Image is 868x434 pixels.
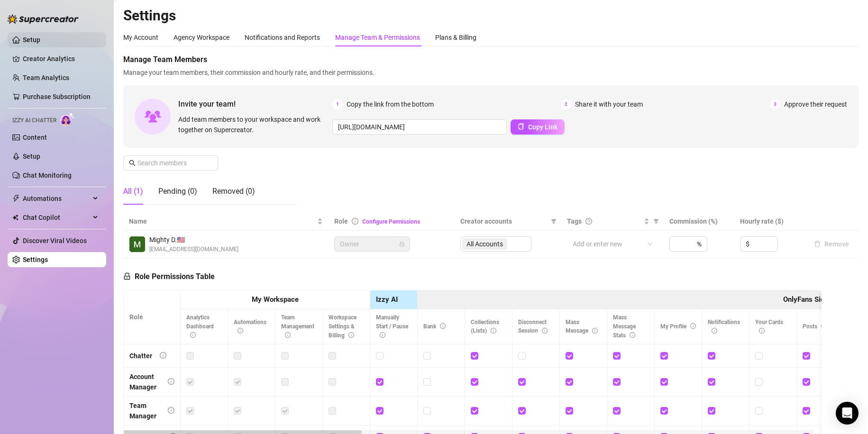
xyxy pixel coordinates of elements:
[23,237,87,244] a: Discover Viral Videos
[123,271,215,282] h5: Role Permissions Table
[352,218,358,225] span: info-circle
[759,328,765,334] span: info-circle
[158,186,197,197] div: Pending (0)
[347,99,434,109] span: Copy the link from the bottom
[332,99,343,109] span: 1
[653,218,659,224] span: filter
[129,351,152,361] div: Chatter
[123,32,158,43] div: My Account
[334,217,348,225] span: Role
[567,216,582,226] span: Tags
[613,314,636,339] span: Mass Message Stats
[518,123,524,130] span: copy
[460,216,547,226] span: Creator accounts
[491,328,496,334] span: info-circle
[12,214,18,221] img: Chat Copilot
[783,295,848,304] strong: OnlyFans Side Menu
[566,319,598,335] span: Mass Message
[8,14,79,24] img: logo-BBDzfeDw.svg
[435,32,476,43] div: Plans & Billing
[23,172,72,179] a: Chat Monitoring
[664,212,734,231] th: Commission (%)
[784,99,847,109] span: Approve their request
[129,236,145,252] img: Mighty Dee
[440,323,446,329] span: info-circle
[399,241,405,247] span: lock
[810,238,853,250] button: Remove
[329,314,356,339] span: Workspace Settings & Billing
[511,119,565,135] button: Copy Link
[712,328,717,334] span: info-circle
[123,67,859,78] span: Manage your team members, their commission and hourly rate, and their permissions.
[575,99,643,109] span: Share it with your team
[423,323,446,330] span: Bank
[585,218,592,225] span: question-circle
[123,186,143,197] div: All (1)
[821,323,827,329] span: info-circle
[234,319,266,335] span: Automations
[23,93,91,100] a: Purchase Subscription
[803,323,827,330] span: Posts
[174,32,229,43] div: Agency Workspace
[651,214,661,228] span: filter
[362,218,420,225] a: Configure Permissions
[123,54,859,65] span: Manage Team Members
[770,99,780,109] span: 3
[12,195,20,202] span: thunderbolt
[340,237,404,251] span: Owner
[23,256,48,263] a: Settings
[281,314,314,339] span: Team Management
[23,36,40,44] a: Setup
[335,32,420,43] div: Manage Team & Permissions
[755,319,783,335] span: Your Cards
[245,32,320,43] div: Notifications and Reports
[178,114,329,135] span: Add team members to your workspace and work together on Supercreator.
[348,332,354,338] span: info-circle
[149,245,238,254] span: [EMAIL_ADDRESS][DOMAIN_NAME]
[285,332,291,338] span: info-circle
[23,74,69,81] a: Team Analytics
[12,116,56,125] span: Izzy AI Chatter
[160,352,166,359] span: info-circle
[23,153,40,160] a: Setup
[60,112,75,126] img: AI Chatter
[542,328,548,334] span: info-circle
[186,314,214,339] span: Analytics Dashboard
[129,371,160,392] div: Account Manager
[380,332,385,338] span: info-circle
[734,212,804,231] th: Hourly rate ($)
[168,407,174,414] span: info-circle
[238,328,243,334] span: info-circle
[23,134,47,141] a: Content
[149,235,238,245] span: Mighty D. 🇺🇸
[660,323,696,330] span: My Profile
[124,290,181,344] th: Role
[549,214,558,228] span: filter
[551,218,557,224] span: filter
[123,272,131,280] span: lock
[561,99,571,109] span: 2
[190,332,196,338] span: info-circle
[178,98,332,110] span: Invite your team!
[129,160,136,166] span: search
[592,328,598,334] span: info-circle
[252,295,299,304] strong: My Workspace
[528,123,557,131] span: Copy Link
[123,7,859,25] h2: Settings
[129,216,315,226] span: Name
[518,319,548,335] span: Disconnect Session
[23,210,90,225] span: Chat Copilot
[376,295,398,304] strong: Izzy AI
[708,319,740,335] span: Notifications
[376,314,408,339] span: Manually Start / Pause
[129,400,160,421] div: Team Manager
[123,212,329,231] th: Name
[690,323,696,329] span: info-circle
[23,191,90,206] span: Automations
[212,186,255,197] div: Removed (0)
[836,402,859,425] div: Open Intercom Messenger
[168,378,174,385] span: info-circle
[471,319,499,335] span: Collections (Lists)
[137,158,205,168] input: Search members
[630,332,635,338] span: info-circle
